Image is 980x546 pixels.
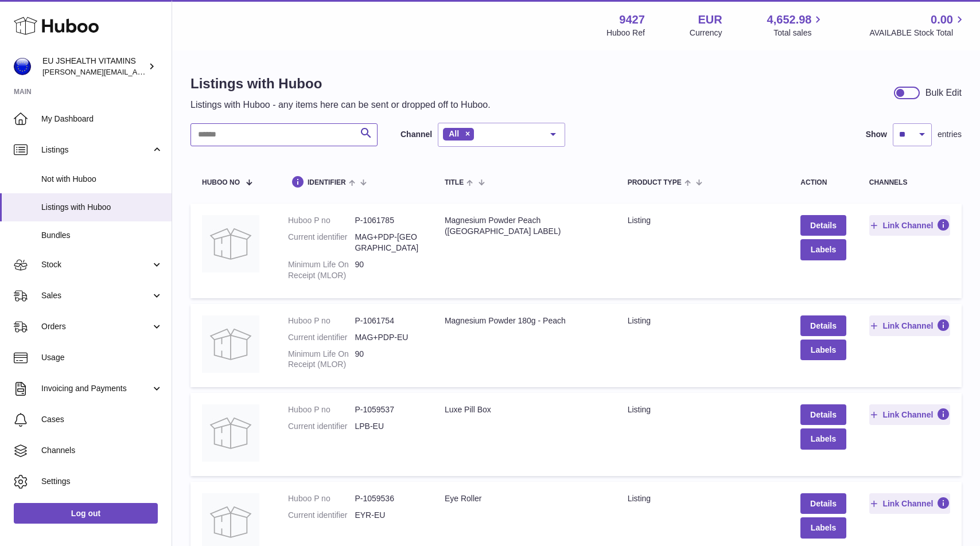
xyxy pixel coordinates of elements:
span: Cases [41,414,163,425]
button: Labels [800,340,846,360]
dd: 90 [355,349,421,370]
dt: Current identifier [288,510,355,521]
span: Listings with Huboo [41,202,163,213]
label: Show [866,129,887,140]
dt: Huboo P no [288,215,355,226]
div: Huboo Ref [606,28,645,38]
dd: EYR-EU [355,510,421,521]
div: listing [628,493,778,504]
span: identifier [308,179,346,186]
a: 0.00 AVAILABLE Stock Total [869,12,966,38]
span: Listings [41,145,151,155]
div: channels [869,179,950,186]
button: Labels [800,239,846,260]
div: listing [628,315,778,326]
dd: MAG+PDP-[GEOGRAPHIC_DATA] [355,232,421,253]
span: Sales [41,290,151,301]
img: Magnesium Powder Peach (USA LABEL) [202,215,259,272]
span: [PERSON_NAME][EMAIL_ADDRESS][DOMAIN_NAME] [42,67,230,76]
span: Link Channel [882,321,933,331]
img: laura@jessicasepel.com [14,58,31,75]
span: title [445,179,464,186]
dd: 90 [355,259,421,281]
strong: 9427 [619,12,645,28]
div: action [800,179,846,186]
label: Channel [400,129,432,140]
span: entries [938,129,962,140]
button: Labels [800,428,846,449]
span: Usage [41,352,163,363]
span: Invoicing and Payments [41,383,151,394]
img: Luxe Pill Box [202,404,259,462]
span: Link Channel [882,409,933,420]
a: Log out [14,503,158,524]
button: Labels [800,517,846,538]
dt: Huboo P no [288,493,355,504]
div: Magnesium Powder 180g - Peach [445,315,605,326]
dd: P-1059537 [355,404,421,415]
dt: Minimum Life On Receipt (MLOR) [288,349,355,370]
a: Details [800,493,846,514]
button: Link Channel [869,315,950,336]
div: listing [628,215,778,226]
span: Channels [41,445,163,456]
div: Magnesium Powder Peach ([GEOGRAPHIC_DATA] LABEL) [445,215,605,237]
span: Total sales [773,28,825,38]
button: Link Channel [869,215,950,236]
div: Luxe Pill Box [445,404,605,415]
img: Magnesium Powder 180g - Peach [202,315,259,373]
a: Details [800,315,846,336]
span: Huboo no [202,179,240,186]
span: My Dashboard [41,114,163,124]
div: Currency [690,28,722,38]
dt: Current identifier [288,421,355,432]
dt: Current identifier [288,232,355,253]
span: All [449,129,459,138]
span: Bundles [41,230,163,241]
dt: Current identifier [288,332,355,343]
span: Stock [41,259,151,270]
div: Bulk Edit [925,87,962,99]
p: Listings with Huboo - any items here can be sent or dropped off to Huboo. [190,99,491,111]
button: Link Channel [869,404,950,425]
span: AVAILABLE Stock Total [869,28,966,38]
span: Orders [41,321,151,332]
dd: P-1059536 [355,493,421,504]
dd: P-1061785 [355,215,421,226]
dd: MAG+PDP-EU [355,332,421,343]
dt: Huboo P no [288,404,355,415]
span: 4,652.98 [767,12,812,28]
a: Details [800,404,846,425]
button: Link Channel [869,493,950,514]
dd: P-1061754 [355,315,421,326]
a: Details [800,215,846,236]
span: Link Channel [882,220,933,231]
a: 4,652.98 Total sales [767,12,825,38]
dt: Minimum Life On Receipt (MLOR) [288,259,355,281]
span: Link Channel [882,498,933,509]
strong: EUR [698,12,722,28]
h1: Listings with Huboo [190,75,491,93]
dt: Huboo P no [288,315,355,326]
span: Not with Huboo [41,174,163,185]
dd: LPB-EU [355,421,421,432]
div: EU JSHEALTH VITAMINS [42,56,146,77]
div: listing [628,404,778,415]
span: 0.00 [931,12,953,28]
span: Settings [41,476,163,487]
div: Eye Roller [445,493,605,504]
span: Product Type [628,179,682,186]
